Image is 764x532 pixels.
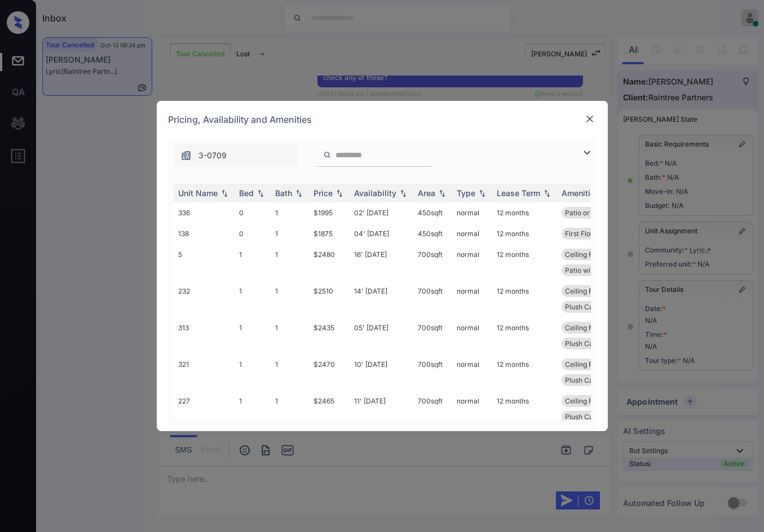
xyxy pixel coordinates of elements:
[580,146,594,159] img: icon-zuma
[492,281,557,317] td: 12 months
[235,202,271,223] td: 0
[309,281,350,317] td: $2510
[413,317,452,354] td: 700 sqft
[565,360,600,369] span: Ceiling Fan
[492,202,557,223] td: 12 months
[275,188,292,198] div: Bath
[452,391,492,427] td: normal
[235,281,271,317] td: 1
[309,391,350,427] td: $2465
[271,223,309,244] td: 1
[350,391,413,427] td: 11' [DATE]
[174,317,235,354] td: 313
[309,244,350,281] td: $2480
[180,150,192,161] img: icon-zuma
[565,266,617,274] span: Patio with Stre...
[584,113,595,125] img: close
[413,391,452,427] td: 700 sqft
[293,189,304,197] img: sorting
[562,188,599,198] div: Amenities
[219,189,230,197] img: sorting
[565,339,621,348] span: Plush Carpeting...
[492,317,557,354] td: 12 months
[235,223,271,244] td: 0
[452,354,492,391] td: normal
[565,323,600,332] span: Ceiling Fan
[334,189,345,197] img: sorting
[255,189,266,197] img: sorting
[565,250,600,259] span: Ceiling Fan
[235,317,271,354] td: 1
[565,376,621,384] span: Plush Carpeting...
[350,244,413,281] td: 16' [DATE]
[492,354,557,391] td: 12 months
[239,188,254,198] div: Bed
[565,229,597,238] span: First Floor
[271,391,309,427] td: 1
[235,244,271,281] td: 1
[418,188,435,198] div: Area
[309,202,350,223] td: $1995
[565,209,619,217] span: Patio or Balcon...
[413,202,452,223] td: 450 sqft
[323,150,332,160] img: icon-zuma
[309,354,350,391] td: $2470
[350,281,413,317] td: 14' [DATE]
[235,354,271,391] td: 1
[157,101,608,138] div: Pricing, Availability and Amenities
[309,223,350,244] td: $1875
[452,317,492,354] td: normal
[398,189,409,197] img: sorting
[271,202,309,223] td: 1
[174,244,235,281] td: 5
[413,223,452,244] td: 450 sqft
[271,354,309,391] td: 1
[271,244,309,281] td: 1
[457,188,475,198] div: Type
[413,244,452,281] td: 700 sqft
[178,188,218,198] div: Unit Name
[174,202,235,223] td: 336
[350,223,413,244] td: 04' [DATE]
[492,244,557,281] td: 12 months
[497,188,540,198] div: Lease Term
[452,223,492,244] td: normal
[174,391,235,427] td: 227
[436,189,448,197] img: sorting
[271,281,309,317] td: 1
[492,391,557,427] td: 12 months
[452,281,492,317] td: normal
[565,303,621,311] span: Plush Carpeting...
[309,317,350,354] td: $2435
[565,413,621,421] span: Plush Carpeting...
[492,223,557,244] td: 12 months
[413,354,452,391] td: 700 sqft
[452,202,492,223] td: normal
[354,188,396,198] div: Availability
[235,391,271,427] td: 1
[476,189,488,197] img: sorting
[350,317,413,354] td: 05' [DATE]
[565,397,600,405] span: Ceiling Fan
[413,281,452,317] td: 700 sqft
[565,287,600,295] span: Ceiling Fan
[350,354,413,391] td: 10' [DATE]
[350,202,413,223] td: 02' [DATE]
[271,317,309,354] td: 1
[174,223,235,244] td: 138
[541,189,553,197] img: sorting
[198,149,227,162] span: 3-0709
[174,281,235,317] td: 232
[313,188,333,198] div: Price
[452,244,492,281] td: normal
[174,354,235,391] td: 321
